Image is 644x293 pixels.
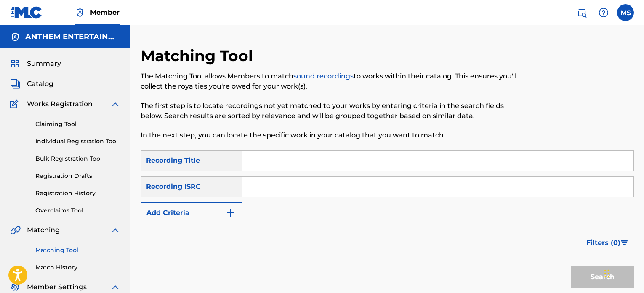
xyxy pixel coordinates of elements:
div: User Menu [617,4,634,21]
img: expand [110,225,120,235]
a: sound recordings [293,72,354,80]
a: CatalogCatalog [10,79,53,89]
img: expand [110,99,120,109]
a: SummarySummary [10,59,61,69]
iframe: Resource Center [620,180,644,248]
span: Matching [27,225,60,235]
a: Individual Registration Tool [35,137,120,146]
img: Member Settings [10,282,20,292]
button: Filters (0) [581,232,634,253]
a: Overclaims Tool [35,206,120,215]
span: Summary [27,59,61,69]
img: 9d2ae6d4665cec9f34b9.svg [226,208,236,218]
a: Registration Drafts [35,172,120,180]
a: Claiming Tool [35,120,120,129]
h2: Matching Tool [141,46,257,65]
a: Bulk Registration Tool [35,154,120,163]
img: Summary [10,59,20,69]
button: Add Criteria [141,202,242,223]
p: The first step is to locate recordings not yet matched to your works by entering criteria in the ... [141,101,520,121]
img: Top Rightsholder [75,8,85,18]
div: Drag [604,261,609,286]
img: Accounts [10,32,20,42]
span: Filters ( 0 ) [586,238,620,248]
img: expand [110,282,120,292]
p: The Matching Tool allows Members to match to works within their catalog. This ensures you'll coll... [141,71,520,91]
form: Search Form [141,150,634,292]
h5: ANTHEM ENTERTAINMENT LP [25,32,120,42]
img: search [577,8,587,18]
a: Match History [35,263,120,272]
span: Member [90,8,120,17]
img: Matching [10,225,21,235]
iframe: Chat Widget [602,253,644,293]
img: help [599,8,609,18]
span: Works Registration [27,99,93,109]
a: Public Search [573,4,590,21]
a: Matching Tool [35,246,120,255]
img: Works Registration [10,99,21,109]
span: Member Settings [27,282,87,292]
div: Help [595,4,612,21]
a: Registration History [35,189,120,198]
img: MLC Logo [10,6,43,19]
p: In the next step, you can locate the specific work in your catalog that you want to match. [141,130,520,140]
img: Catalog [10,79,20,89]
span: Catalog [27,79,53,89]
